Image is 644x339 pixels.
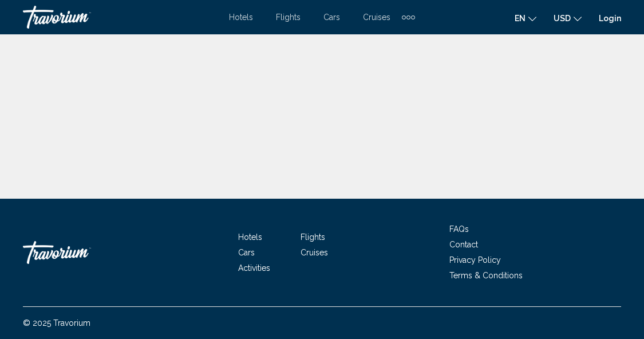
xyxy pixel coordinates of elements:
button: Extra navigation items [402,8,415,26]
button: Change currency [554,10,582,26]
button: Change language [515,10,536,26]
a: Cars [238,248,255,257]
span: © 2025 Travorium [23,318,90,328]
a: Contact [449,240,478,249]
span: en [515,14,526,23]
a: Cars [323,13,340,22]
a: Cruises [363,13,390,22]
span: USD [554,14,571,23]
a: Hotels [229,13,253,22]
a: Flights [276,13,301,22]
a: Hotels [238,232,262,242]
a: Terms & Conditions [449,271,523,280]
a: Privacy Policy [449,255,501,265]
a: Flights [301,232,325,242]
a: Login [599,14,621,23]
a: Activities [238,263,270,273]
a: Travorium [23,6,218,29]
a: FAQs [449,224,469,234]
a: Cruises [301,248,328,257]
a: Travorium [23,235,137,270]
